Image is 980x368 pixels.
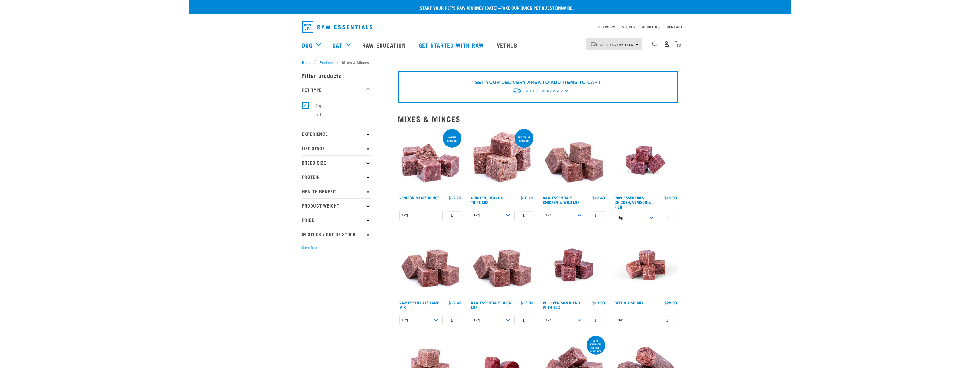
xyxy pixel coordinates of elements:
span: Home [302,59,311,65]
p: Health Benefit [302,184,371,198]
a: Products [316,59,337,65]
img: ?1041 RE Lamb Mix 01 [469,232,535,297]
a: Delivery [598,26,615,28]
a: Raw Essentials Duck Mix [471,302,511,308]
p: Breed Size [302,155,371,170]
p: Price [302,213,371,227]
input: 1 [663,214,677,222]
p: Start your pet’s raw journey [DATE] – [193,4,796,11]
a: Cat [332,41,342,49]
img: 1117 Venison Meat Mince 01 [398,128,463,193]
label: Cat [305,111,324,118]
img: Raw Essentials Logo [302,21,372,33]
span: Set Delivery Area [600,44,634,46]
a: Venison Meaty Mince [399,197,439,199]
img: ?1041 RE Lamb Mix 01 [398,232,463,297]
input: 1 [519,316,533,325]
a: Contact [667,26,683,28]
img: 1062 Chicken Heart Tripe Mix 01 [469,128,535,193]
input: 1 [591,316,605,325]
p: In Stock / Out Of Stock [302,227,371,241]
h2: Mixes & Minces [398,114,678,123]
div: now available in 10kg bulk box! [587,336,605,355]
a: Raw Essentials Lamb Mix [399,302,439,308]
a: Wild Venison Blend with Egg [543,302,580,308]
input: 1 [447,211,461,220]
a: Vethub [491,34,525,56]
span: Products [319,59,334,65]
a: Dog [302,41,312,49]
a: Home [302,59,315,65]
a: Raw Essentials Chicken, Venison & Fish [615,197,651,208]
div: $12.40 [449,300,461,305]
a: Chicken, Heart & Tripe Mix [471,197,504,203]
a: Raw Essentials Chicken & Wild Mix [543,197,580,203]
img: home-icon@2x.png [675,41,681,47]
label: Dog [305,102,325,109]
img: Pile Of Cubed Chicken Wild Meat Mix [541,128,607,193]
img: Chicken Venison mix 1655 [613,128,678,193]
img: Beef Mackerel 1 [613,232,678,297]
p: Pet Type [302,83,371,97]
p: Experience [302,127,371,141]
div: $13.90 [592,300,605,305]
nav: breadcrumbs [302,59,678,65]
img: Venison Egg 1616 [541,232,607,297]
img: user.png [664,41,670,47]
button: Clear filters [302,245,319,250]
p: Product Weight [302,198,371,213]
p: Filter products [302,68,371,83]
div: $13.90 [521,300,533,305]
div: $10.10 [521,195,533,200]
div: $10.90 [664,195,677,200]
div: $12.40 [592,195,605,200]
a: Get started with Raw [413,34,491,56]
span: Set Delivery Area [524,89,563,93]
input: 1 [663,316,677,325]
p: SET YOUR DELIVERY AREA TO ADD ITEMS TO CART [475,79,601,86]
p: Protein [302,170,371,184]
input: 1 [447,316,461,325]
a: Raw Education [356,34,413,56]
img: van-moving.png [590,42,597,47]
nav: dropdown navigation [189,34,791,56]
div: ONLINE SPECIAL! [443,133,461,145]
a: Beef & Fish Mix [615,302,643,304]
p: Life Stage [302,141,371,155]
nav: dropdown navigation [297,19,683,35]
div: 1kg online special! [515,133,533,145]
img: home-icon-1@2x.png [652,41,658,47]
a: About Us [642,26,660,28]
a: Stores [622,26,636,28]
input: 1 [591,211,605,220]
div: $12.70 [449,195,461,200]
a: take our quick pet questionnaire. [501,6,574,9]
img: van-moving.png [512,88,521,94]
div: $28.90 [664,300,677,305]
input: 1 [519,211,533,220]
